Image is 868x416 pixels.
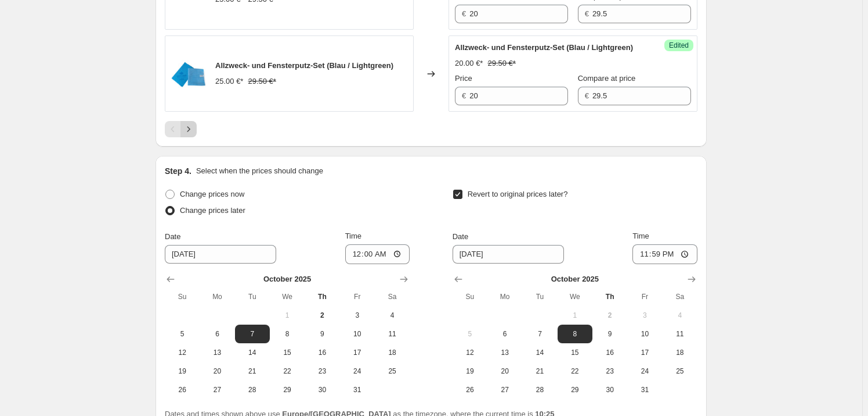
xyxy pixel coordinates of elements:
button: Saturday October 18 2025 [663,343,697,362]
span: 25 [667,367,693,376]
span: Fr [632,292,657,301]
span: 29 [562,385,588,394]
button: Sunday October 12 2025 [453,343,487,362]
button: Tuesday October 28 2025 [522,381,557,399]
span: 3 [345,311,370,320]
button: Today Thursday October 2 2025 [592,306,627,325]
span: 13 [492,348,518,357]
span: 9 [309,329,335,339]
button: Tuesday October 14 2025 [522,343,557,362]
span: Edited [669,41,689,50]
button: Tuesday October 21 2025 [235,362,270,381]
span: 3 [632,311,657,320]
button: Saturday October 11 2025 [375,325,410,343]
button: Thursday October 23 2025 [305,362,339,381]
button: Sunday October 26 2025 [453,381,487,399]
button: Wednesday October 15 2025 [558,343,592,362]
strike: 29.50 €* [487,58,515,69]
button: Show next month, November 2025 [396,271,412,287]
button: Saturday October 11 2025 [663,325,697,343]
th: Thursday [592,287,627,306]
span: Date [453,232,468,241]
span: € [462,91,466,100]
span: 6 [492,329,518,339]
span: 18 [667,348,693,357]
span: 5 [457,329,483,339]
span: 17 [345,348,370,357]
span: 6 [204,329,230,339]
span: 9 [597,329,623,339]
button: Thursday October 9 2025 [592,325,627,343]
span: Th [597,292,623,301]
span: Date [165,232,180,241]
span: 4 [379,311,405,320]
span: 18 [379,348,405,357]
span: 8 [562,329,588,339]
span: 13 [204,348,230,357]
span: Revert to original prices later? [468,190,568,198]
button: Next [180,121,197,137]
button: Thursday October 30 2025 [305,381,339,399]
button: Sunday October 19 2025 [453,362,487,381]
span: Compare at price [578,74,636,83]
button: Tuesday October 28 2025 [235,381,270,399]
button: Monday October 20 2025 [200,362,234,381]
span: 10 [632,329,657,339]
button: Monday October 20 2025 [487,362,522,381]
button: Friday October 24 2025 [627,362,662,381]
span: 2 [309,311,335,320]
th: Wednesday [558,287,592,306]
button: Show previous month, September 2025 [162,271,179,287]
span: Sa [379,292,405,301]
span: 12 [169,348,195,357]
button: Saturday October 4 2025 [663,306,697,325]
span: Mo [204,292,230,301]
button: Monday October 6 2025 [200,325,234,343]
span: € [585,91,589,100]
button: Tuesday October 21 2025 [522,362,557,381]
span: 17 [632,348,657,357]
button: Show next month, November 2025 [683,271,700,287]
th: Wednesday [270,287,305,306]
span: 31 [345,385,370,394]
th: Monday [200,287,234,306]
button: Tuesday October 7 2025 [522,325,557,343]
button: Thursday October 30 2025 [592,381,627,399]
span: 15 [562,348,588,357]
button: Wednesday October 29 2025 [558,381,592,399]
span: 21 [527,367,552,376]
input: 12:00 [345,244,410,264]
button: Friday October 31 2025 [340,381,375,399]
span: 16 [597,348,623,357]
p: Select when the prices should change [196,165,323,177]
span: 8 [274,329,300,339]
button: Wednesday October 15 2025 [270,343,305,362]
span: 7 [240,329,265,339]
span: Tu [240,292,265,301]
span: 26 [169,385,195,394]
button: Saturday October 4 2025 [375,306,410,325]
div: 20.00 €* [455,58,483,69]
button: Sunday October 26 2025 [165,381,200,399]
th: Sunday [165,287,200,306]
span: Change prices later [180,206,245,215]
th: Thursday [305,287,339,306]
span: Th [309,292,335,301]
button: Friday October 24 2025 [340,362,375,381]
span: 23 [597,367,623,376]
button: Friday October 31 2025 [627,381,662,399]
button: Friday October 10 2025 [340,325,375,343]
div: 25.00 €* [215,76,243,87]
button: Thursday October 16 2025 [592,343,627,362]
button: Sunday October 19 2025 [165,362,200,381]
span: 19 [169,367,195,376]
span: 10 [345,329,370,339]
th: Tuesday [522,287,557,306]
span: 27 [492,385,518,394]
th: Sunday [453,287,487,306]
button: Tuesday October 7 2025 [235,325,270,343]
th: Saturday [375,287,410,306]
span: € [585,9,589,18]
button: Tuesday October 14 2025 [235,343,270,362]
button: Wednesday October 8 2025 [270,325,305,343]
